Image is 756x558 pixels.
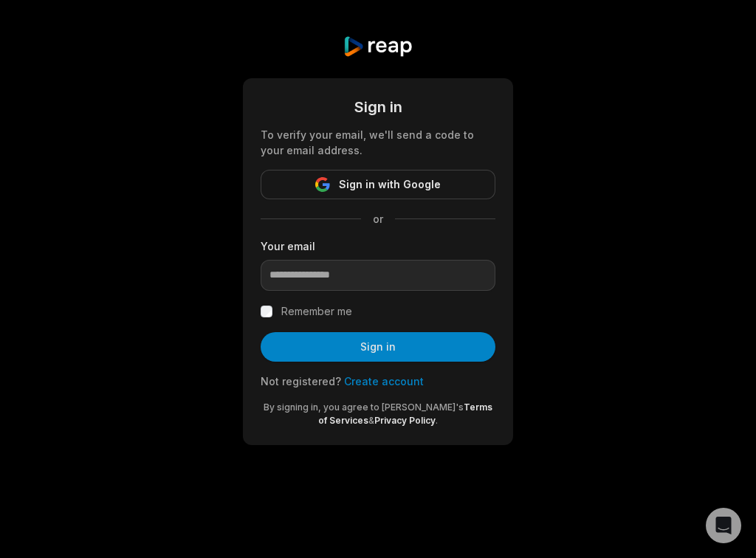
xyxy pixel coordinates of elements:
a: Terms of Services [318,402,492,426]
a: Create account [344,375,424,387]
button: Sign in [261,332,495,362]
img: reap [343,35,413,58]
span: Sign in with Google [339,176,441,193]
span: By signing in, you agree to [PERSON_NAME]'s [264,402,464,413]
div: Open Intercom Messenger [706,508,741,543]
button: Sign in with Google [261,170,495,199]
span: & [368,415,374,426]
span: or [361,211,395,227]
div: Sign in [261,96,495,118]
label: Your email [261,238,495,254]
span: . [436,415,438,426]
label: Remember me [281,303,352,320]
a: Privacy Policy [374,415,436,426]
span: Not registered? [261,375,341,387]
div: To verify your email, we'll send a code to your email address. [261,127,495,158]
